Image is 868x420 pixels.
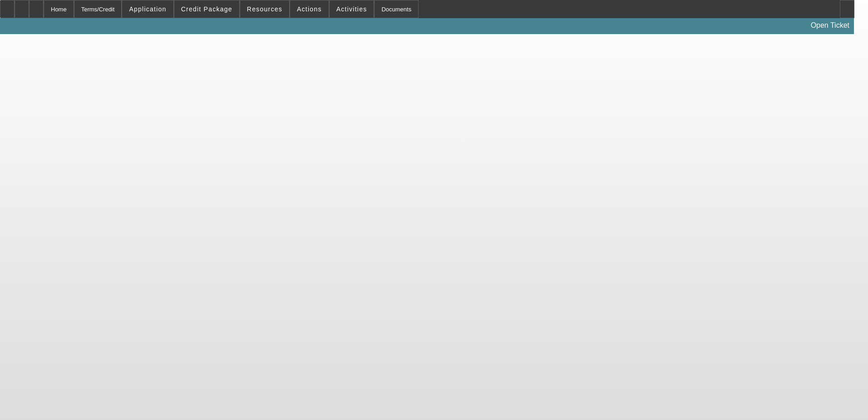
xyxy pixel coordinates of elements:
span: Activities [336,5,367,13]
span: Application [129,5,166,13]
span: Resources [247,5,282,13]
button: Application [122,0,173,18]
button: Activities [330,0,374,18]
button: Credit Package [174,0,239,18]
button: Resources [240,0,289,18]
a: Open Ticket [807,18,853,33]
button: Actions [290,0,329,18]
span: Credit Package [181,5,232,13]
span: Actions [297,5,322,13]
